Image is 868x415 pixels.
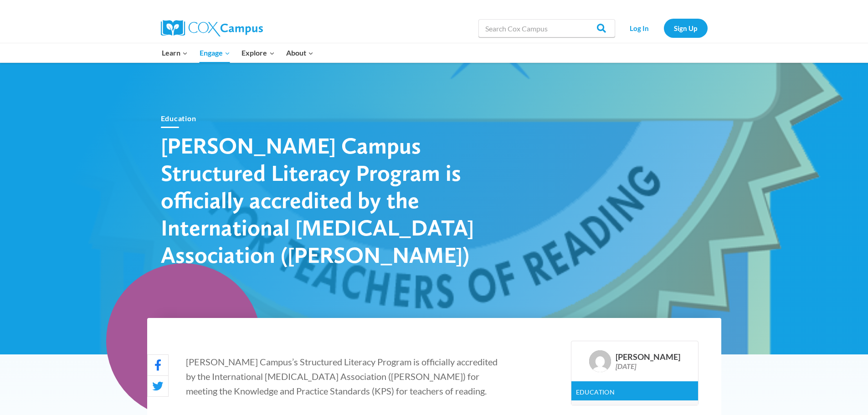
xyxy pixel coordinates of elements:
[156,43,319,62] nav: Primary Navigation
[616,352,680,362] div: [PERSON_NAME]
[620,19,708,37] nav: Secondary Navigation
[620,19,659,37] a: Log In
[664,19,708,37] a: Sign Up
[576,388,615,396] a: Education
[478,19,615,37] input: Search Cox Campus
[161,132,480,268] h1: [PERSON_NAME] Campus Structured Literacy Program is officially accredited by the International [M...
[161,20,263,36] img: Cox Campus
[162,47,188,59] span: Learn
[186,356,498,396] span: [PERSON_NAME] Campus’s Structured Literacy Program is officially accredited by the International ...
[241,47,274,59] span: Explore
[616,362,680,370] div: [DATE]
[286,47,313,59] span: About
[161,114,196,123] a: Education
[200,47,230,59] span: Engage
